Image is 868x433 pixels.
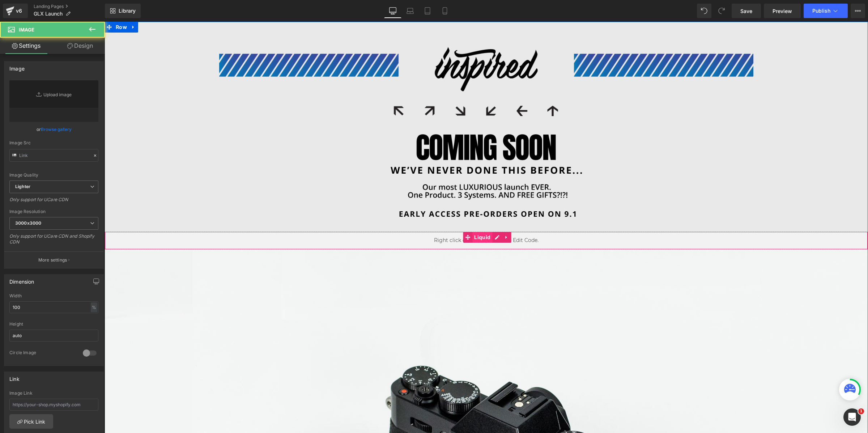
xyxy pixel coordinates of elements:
[740,7,752,15] span: Save
[9,301,98,313] input: auto
[9,61,25,72] div: Image
[773,7,792,15] span: Preview
[9,372,20,382] div: Link
[34,4,105,9] a: Landing Pages
[401,4,419,18] a: Laptop
[41,123,72,136] a: Browse gallery
[54,38,106,54] a: Design
[804,4,848,18] button: Publish
[38,257,67,263] p: More settings
[9,391,98,396] div: Image Link
[9,173,98,178] div: Image Quality
[436,4,454,18] a: Mobile
[419,4,436,18] a: Tablet
[843,408,861,426] iframe: Intercom live chat
[858,408,864,414] span: 1
[9,350,76,357] div: Circle Image
[119,8,136,14] span: Library
[697,4,711,18] button: Undo
[19,27,34,33] span: Image
[3,4,28,18] a: v6
[9,140,98,145] div: Image Src
[14,6,24,16] div: v6
[9,322,98,327] div: Height
[9,233,98,250] div: Only support for UCare CDN and Shopify CDN
[9,293,98,298] div: Width
[9,330,98,341] input: auto
[4,251,103,268] button: More settings
[384,4,401,18] a: Desktop
[9,275,34,285] div: Dimension
[368,210,388,221] span: Liquid
[9,414,53,429] a: Pick Link
[714,4,729,18] button: Redo
[9,149,98,162] input: Link
[851,4,865,18] button: More
[34,11,63,17] span: GLX Launch
[91,302,97,312] div: %
[9,209,98,214] div: Image Resolution
[15,184,30,189] b: Lighter
[105,4,141,18] a: New Library
[397,210,407,221] a: Expand / Collapse
[9,399,98,411] input: https://your-shop.myshopify.com
[9,126,98,133] div: or
[15,220,41,226] b: 3000x3000
[764,4,801,18] a: Preview
[9,197,98,207] div: Only support for UCare CDN
[812,8,830,14] span: Publish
